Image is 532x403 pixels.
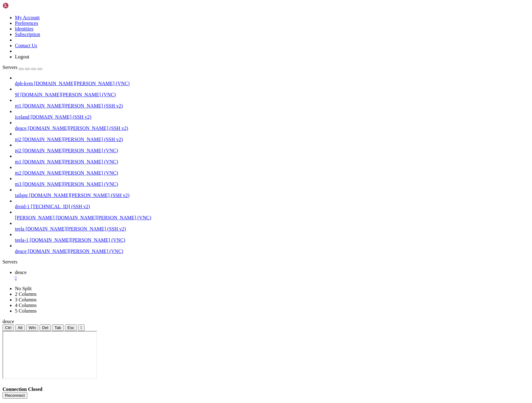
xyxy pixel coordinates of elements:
a: m1 [DOMAIN_NAME][PERSON_NAME] (VNC) [15,159,530,165]
a: 4 Columns [15,303,37,308]
div:  [81,325,82,330]
span: teela-1 [15,237,29,243]
span: [DOMAIN_NAME][PERSON_NAME] (SSH v2) [29,193,130,198]
button: Tab [52,324,64,331]
li: 9f [DOMAIN_NAME][PERSON_NAME] (VNC) [15,86,530,98]
a: 9f [DOMAIN_NAME][PERSON_NAME] (VNC) [15,92,530,98]
li: m3 [DOMAIN_NAME][PERSON_NAME] (VNC) [15,176,530,187]
span: [DOMAIN_NAME][PERSON_NAME] (VNC) [22,159,118,164]
button: Ctrl [2,324,14,331]
button:  [78,324,85,331]
span: m1 [15,159,21,164]
span: [DOMAIN_NAME][PERSON_NAME] (VNC) [20,92,116,97]
a: droid-1 [TECHNICAL_ID] (SSH v2) [15,204,530,209]
a: deuce [DOMAIN_NAME][PERSON_NAME] (SSH v2) [15,126,530,131]
li: deuce [DOMAIN_NAME][PERSON_NAME] (VNC) [15,243,530,254]
span: [DOMAIN_NAME][PERSON_NAME] (SSH v2) [22,137,123,142]
a: iceland [DOMAIN_NAME] (SSH v2) [15,114,530,120]
button: Alt [15,324,25,331]
span: [DOMAIN_NAME][PERSON_NAME] (VNC) [56,215,151,220]
a: tailgnr [DOMAIN_NAME][PERSON_NAME] (SSH v2) [15,193,530,198]
span: 9f [15,92,19,97]
span: teela [15,226,24,231]
li: deuce [DOMAIN_NAME][PERSON_NAME] (SSH v2) [15,120,530,131]
a: m3 [DOMAIN_NAME][PERSON_NAME] (VNC) [15,181,530,187]
a: [PERSON_NAME] [DOMAIN_NAME][PERSON_NAME] (VNC) [15,215,530,221]
a:  [15,275,530,281]
a: Preferences [15,21,38,26]
span: m3 [15,181,21,187]
span: [DOMAIN_NAME][PERSON_NAME] (VNC) [22,170,118,176]
li: teela [DOMAIN_NAME][PERSON_NAME] (SSH v2) [15,221,530,232]
a: teela-1 [DOMAIN_NAME][PERSON_NAME] (VNC) [15,237,530,243]
a: 3 Columns [15,297,37,302]
li: tailgnr [DOMAIN_NAME][PERSON_NAME] (SSH v2) [15,187,530,198]
a: nj2 [DOMAIN_NAME][PERSON_NAME] (SSH v2) [15,137,530,142]
span: iceland [15,114,29,120]
li: m1 [DOMAIN_NAME][PERSON_NAME] (VNC) [15,153,530,165]
span: [DOMAIN_NAME][PERSON_NAME] (VNC) [22,148,118,153]
li: dpb-kvm [DOMAIN_NAME][PERSON_NAME] (VNC) [15,75,530,86]
img: Shellngn [2,2,38,9]
a: Logout [15,54,29,59]
span: [PERSON_NAME] [15,215,54,220]
span: Win [29,325,36,330]
span: m2 [15,170,21,176]
button: Reconnect [2,392,27,399]
span: [DOMAIN_NAME][PERSON_NAME] (SSH v2) [25,226,126,231]
a: nj2 [DOMAIN_NAME][PERSON_NAME] (VNC) [15,148,530,153]
span: [TECHNICAL_ID] (SSH v2) [31,204,90,209]
button: Win [26,324,38,331]
span: nj1 [15,103,21,108]
span: droid-1 [15,204,30,209]
a: No Split [15,286,32,291]
span: [DOMAIN_NAME][PERSON_NAME] (VNC) [22,181,118,187]
span: Servers [2,65,17,70]
span: [DOMAIN_NAME][PERSON_NAME] (VNC) [30,237,125,243]
span: tailgnr [15,193,28,198]
li: [PERSON_NAME] [DOMAIN_NAME][PERSON_NAME] (VNC) [15,209,530,221]
span: deuce [15,249,26,254]
a: Servers [2,65,42,70]
span: nj2 [15,148,21,153]
a: 2 Columns [15,291,37,297]
span: Del [42,325,48,330]
li: teela-1 [DOMAIN_NAME][PERSON_NAME] (VNC) [15,232,530,243]
span: Esc [67,325,74,330]
span: deuce [15,270,26,275]
li: nj2 [DOMAIN_NAME][PERSON_NAME] (SSH v2) [15,131,530,142]
li: iceland [DOMAIN_NAME] (SSH v2) [15,109,530,120]
span: Connection Closed [2,387,42,392]
a: deuce [15,270,530,281]
button: Del [39,324,51,331]
a: Identities [15,26,34,31]
a: 5 Columns [15,308,37,314]
span: [DOMAIN_NAME][PERSON_NAME] (SSH v2) [28,126,128,131]
li: nj1 [DOMAIN_NAME][PERSON_NAME] (SSH v2) [15,98,530,109]
a: m2 [DOMAIN_NAME][PERSON_NAME] (VNC) [15,170,530,176]
span: Alt [18,325,23,330]
a: teela [DOMAIN_NAME][PERSON_NAME] (SSH v2) [15,226,530,232]
li: m2 [DOMAIN_NAME][PERSON_NAME] (VNC) [15,165,530,176]
a: nj1 [DOMAIN_NAME][PERSON_NAME] (SSH v2) [15,103,530,109]
a: dpb-kvm [DOMAIN_NAME][PERSON_NAME] (VNC) [15,81,530,86]
a: deuce [DOMAIN_NAME][PERSON_NAME] (VNC) [15,249,530,254]
span: nj2 [15,137,21,142]
span: Ctrl [5,325,12,330]
button: Esc [65,324,77,331]
span: dpb-kvm [15,81,33,86]
div: Servers [2,259,530,265]
span: [DOMAIN_NAME][PERSON_NAME] (VNC) [34,81,130,86]
span: [DOMAIN_NAME] (SSH v2) [30,114,91,120]
span: [DOMAIN_NAME][PERSON_NAME] (VNC) [28,249,123,254]
span: [DOMAIN_NAME][PERSON_NAME] (SSH v2) [22,103,123,108]
li: nj2 [DOMAIN_NAME][PERSON_NAME] (VNC) [15,142,530,153]
li: droid-1 [TECHNICAL_ID] (SSH v2) [15,198,530,209]
span: deuce [2,319,14,324]
a: Subscription [15,32,40,37]
a: My Account [15,15,40,20]
span: Tab [54,325,61,330]
span: deuce [15,126,26,131]
a: Contact Us [15,43,37,48]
